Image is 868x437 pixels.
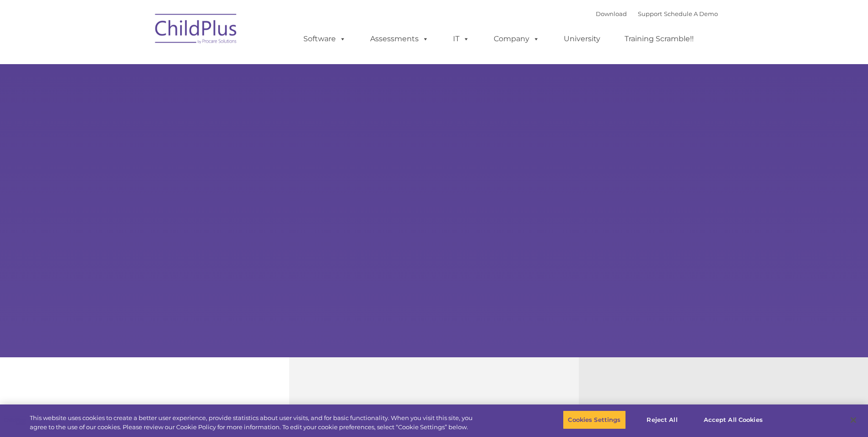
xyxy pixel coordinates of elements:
a: Training Scramble!! [615,30,703,48]
button: Reject All [634,410,691,430]
a: Download [596,10,627,17]
div: This website uses cookies to create a better user experience, provide statistics about user visit... [30,414,477,432]
a: Schedule A Demo [664,10,718,17]
button: Close [843,410,863,430]
a: University [555,30,609,48]
img: ChildPlus by Procare Solutions [151,7,242,53]
font: | [596,10,718,17]
a: Assessments [361,30,438,48]
a: Software [294,30,355,48]
a: IT [444,30,479,48]
button: Cookies Settings [563,410,625,430]
a: Support [638,10,662,17]
button: Accept All Cookies [699,410,768,430]
a: Company [485,30,549,48]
